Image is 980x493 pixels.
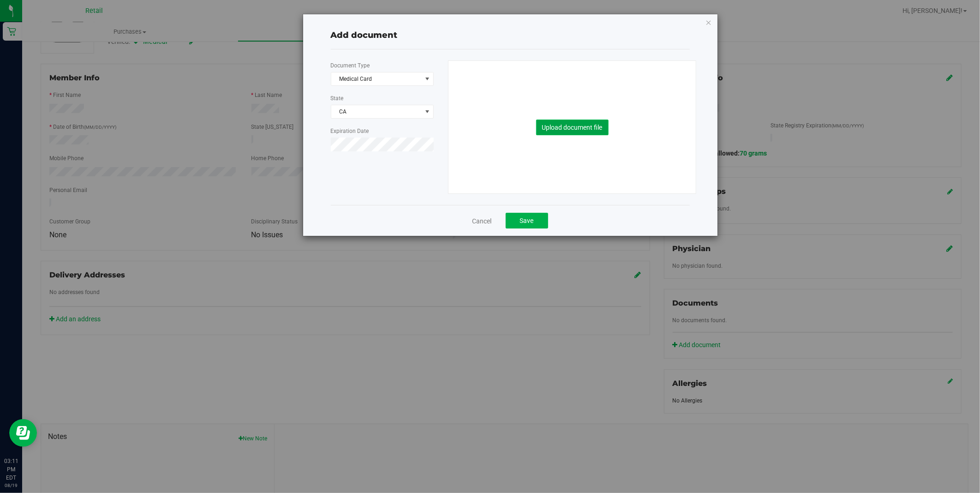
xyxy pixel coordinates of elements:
label: Expiration Date [331,127,369,135]
label: Document Type [331,61,370,70]
div: Add document [331,29,690,42]
iframe: Resource center [9,419,37,447]
span: Save [520,217,534,224]
span: select [422,72,433,85]
button: Save [506,213,548,228]
span: Medical Card [331,72,422,85]
button: Upload document file [536,120,609,135]
a: Cancel [472,216,492,226]
span: CA [331,105,433,118]
label: State [331,94,344,102]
